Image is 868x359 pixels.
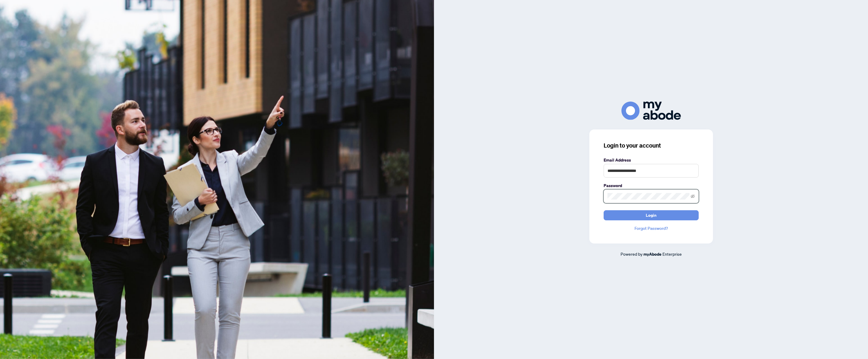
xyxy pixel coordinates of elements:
[643,251,662,257] a: myAbode
[604,141,699,150] h3: Login to your account
[604,210,699,220] button: Login
[646,211,656,220] span: Login
[691,194,695,198] span: eye-invisible
[604,182,699,189] label: Password
[604,157,699,163] label: Email Address
[604,225,699,232] a: Forgot Password?
[621,251,643,257] span: Powered by
[621,102,681,120] img: ma-logo
[662,251,682,257] span: Enterprise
